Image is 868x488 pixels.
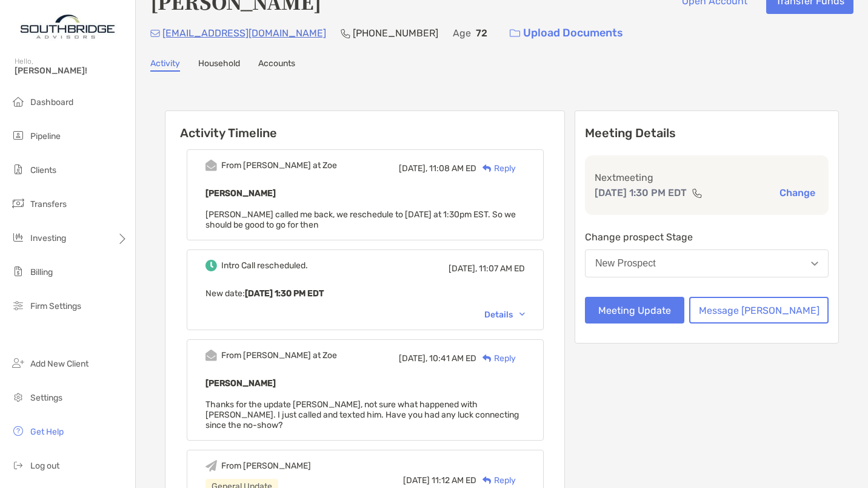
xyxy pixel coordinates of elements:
[11,162,25,177] img: clients icon
[479,263,525,274] span: 11:07 AM ED
[30,461,59,471] span: Log out
[429,163,476,174] span: 11:08 AM ED
[11,298,25,313] img: firm-settings icon
[585,297,684,324] button: Meeting Update
[353,25,438,41] p: [PHONE_NUMBER]
[476,162,516,175] div: Reply
[30,267,53,277] span: Billing
[258,58,295,72] a: Accounts
[476,474,516,487] div: Reply
[30,97,73,107] span: Dashboard
[482,476,492,484] img: Reply icon
[245,288,324,299] b: [DATE] 1:30 PM EDT
[165,111,564,140] h6: Activity Timeline
[221,461,311,471] div: From [PERSON_NAME]
[692,188,703,198] img: communication type
[30,359,88,369] span: Add New Client
[595,185,687,200] p: [DATE] 1:30 PM EDT
[585,126,829,141] p: Meeting Details
[205,160,217,171] img: Event icon
[585,249,829,277] button: New Prospect
[449,263,477,274] span: [DATE],
[15,5,121,49] img: Zoe Logo
[776,186,819,199] button: Change
[476,352,516,365] div: Reply
[482,354,492,362] img: Reply icon
[476,25,487,41] p: 72
[30,165,56,175] span: Clients
[221,260,308,271] div: Intro Call rescheduled.
[205,460,217,472] img: Event icon
[11,264,25,279] img: billing icon
[11,458,25,472] img: logout icon
[11,94,25,109] img: dashboard icon
[30,131,61,141] span: Pipeline
[150,58,180,72] a: Activity
[30,199,67,209] span: Transfers
[205,286,525,301] p: New date :
[205,260,217,271] img: Event icon
[811,262,818,266] img: Open dropdown arrow
[595,258,656,269] div: New Prospect
[11,128,25,143] img: pipeline icon
[11,390,25,404] img: settings icon
[482,164,492,172] img: Reply icon
[585,229,829,245] p: Change prospect Stage
[399,353,427,364] span: [DATE],
[11,196,25,211] img: transfers icon
[484,310,525,320] div: Details
[30,233,66,243] span: Investing
[519,313,525,316] img: Chevron icon
[30,393,62,403] span: Settings
[11,230,25,245] img: investing icon
[221,350,337,361] div: From [PERSON_NAME] at Zoe
[502,20,631,46] a: Upload Documents
[205,188,276,198] b: [PERSON_NAME]
[432,475,476,486] span: 11:12 AM ED
[595,170,819,185] p: Next meeting
[453,25,471,41] p: Age
[689,297,829,324] button: Message [PERSON_NAME]
[30,301,81,311] span: Firm Settings
[11,356,25,370] img: add_new_client icon
[11,424,25,438] img: get-help icon
[15,66,128,76] span: [PERSON_NAME]!
[403,475,430,486] span: [DATE]
[205,209,516,230] span: [PERSON_NAME] called me back, we reschedule to [DATE] at 1:30pm EST. So we should be good to go f...
[150,30,160,37] img: Email Icon
[429,353,476,364] span: 10:41 AM ED
[205,399,519,430] span: Thanks for the update [PERSON_NAME], not sure what happened with [PERSON_NAME]. I just called and...
[30,427,64,437] span: Get Help
[198,58,240,72] a: Household
[221,160,337,171] div: From [PERSON_NAME] at Zoe
[205,350,217,361] img: Event icon
[205,378,276,388] b: [PERSON_NAME]
[510,29,520,38] img: button icon
[162,25,326,41] p: [EMAIL_ADDRESS][DOMAIN_NAME]
[399,163,427,174] span: [DATE],
[341,29,350,38] img: Phone Icon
